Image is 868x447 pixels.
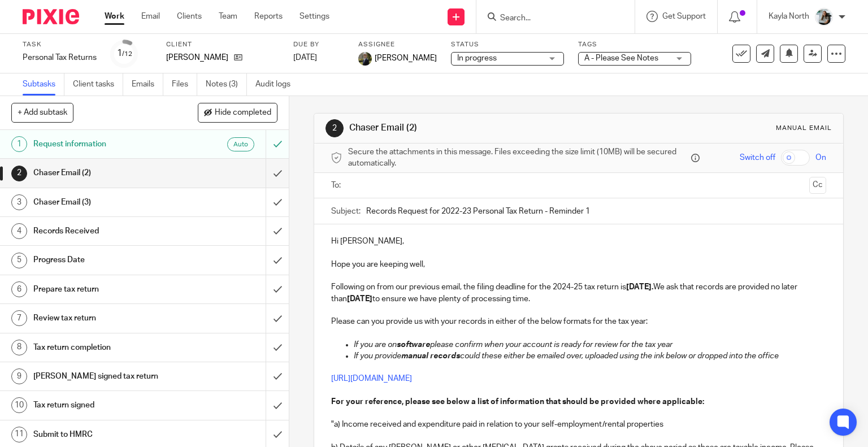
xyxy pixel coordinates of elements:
[662,12,706,20] span: Get Support
[325,119,344,137] div: 2
[11,427,27,442] div: 11
[430,341,672,349] em: please confirm when your account is ready for review for the tax year
[11,281,27,297] div: 6
[33,223,181,240] h1: Records Received
[132,73,163,96] a: Emails
[626,283,653,291] strong: [DATE].
[117,47,132,60] div: 1
[11,136,27,152] div: 1
[33,136,181,153] h1: Request information
[206,73,247,96] a: Notes (3)
[177,11,202,22] a: Clients
[141,11,160,22] a: Email
[293,54,317,62] span: [DATE]
[33,397,181,414] h1: Tax return signed
[499,14,601,24] input: Search
[348,146,689,170] span: Secure the attachments in this message. Files exceeding the size limit (10MB) will be secured aut...
[122,51,132,57] small: /12
[33,339,181,356] h1: Tax return completion
[331,375,412,383] a: [URL][DOMAIN_NAME]
[331,180,344,191] label: To:
[300,11,329,22] a: Settings
[11,103,73,122] button: + Add subtask
[254,11,283,22] a: Reports
[347,295,372,303] strong: [DATE]
[354,352,401,360] em: If you provide
[33,310,181,327] h1: Review tax return
[73,73,123,96] a: Client tasks
[11,194,27,210] div: 3
[23,52,97,63] div: Personal Tax Returns
[331,259,827,270] p: Hope you are keeping well,
[198,103,277,122] button: Hide completed
[769,11,809,22] p: Kayla North
[33,281,181,298] h1: Prepare tax return
[331,281,827,305] p: Following on from our previous email, the filing deadline for the 2024-25 tax return is We ask th...
[809,177,826,194] button: Cc
[397,341,430,349] em: software
[255,73,299,96] a: Audit logs
[33,194,181,211] h1: Chaser Email (3)
[460,352,779,360] em: could these either be emailed over, uploaded using the ink below or dropped into the office
[815,8,833,26] img: Profile%20Photo.png
[740,152,775,163] span: Switch off
[358,52,372,66] img: ACCOUNTING4EVERYTHING-9.jpg
[11,223,27,239] div: 4
[776,124,832,133] div: Manual email
[23,9,79,24] img: Pixie
[451,40,564,49] label: Status
[105,11,124,22] a: Work
[172,73,197,96] a: Files
[166,52,228,63] p: [PERSON_NAME]
[33,426,181,443] h1: Submit to HMRC
[33,251,181,268] h1: Progress Date
[331,206,361,217] label: Subject:
[11,340,27,355] div: 8
[23,73,64,96] a: Subtasks
[401,352,460,360] em: manual records
[331,398,704,406] strong: For your reference, please see below a list of information that should be provided where applicable:
[331,236,827,247] p: Hi [PERSON_NAME],
[349,122,602,134] h1: Chaser Email (2)
[33,164,181,181] h1: Chaser Email (2)
[11,253,27,268] div: 5
[457,54,497,62] span: In progress
[331,419,827,430] p: "a) Income received and expenditure paid in relation to your self-employment/rental properties
[11,310,27,326] div: 7
[293,40,344,49] label: Due by
[578,40,691,49] label: Tags
[815,152,826,163] span: On
[227,137,254,151] div: Auto
[11,368,27,384] div: 9
[215,109,271,118] span: Hide completed
[23,40,97,49] label: Task
[584,54,658,62] span: A - Please See Notes
[358,40,437,49] label: Assignee
[219,11,237,22] a: Team
[11,397,27,413] div: 10
[166,40,279,49] label: Client
[375,53,437,64] span: [PERSON_NAME]
[331,316,827,327] p: Please can you provide us with your records in either of the below formats for the tax year:
[11,166,27,181] div: 2
[354,341,397,349] em: If you are on
[33,368,181,385] h1: [PERSON_NAME] signed tax return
